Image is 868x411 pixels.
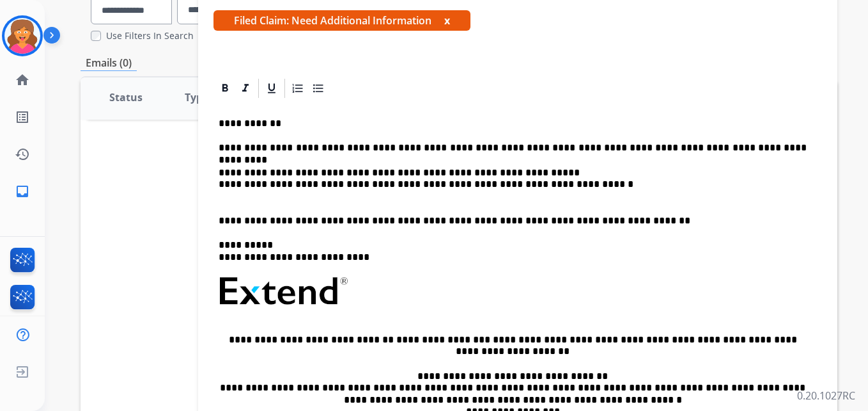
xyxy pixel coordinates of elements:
[236,79,255,98] div: Italic
[797,388,855,403] p: 0.20.1027RC
[4,18,40,54] img: avatar
[262,79,281,98] div: Underline
[309,79,328,98] div: Bullet List
[213,10,470,31] span: Filed Claim: Need Additional Information
[15,109,30,125] mat-icon: list_alt
[109,90,143,105] span: Status
[106,29,194,42] label: Use Filters In Search
[15,184,30,199] mat-icon: inbox
[185,90,208,105] span: Type
[15,147,30,162] mat-icon: history
[215,79,235,98] div: Bold
[81,55,137,71] p: Emails (0)
[444,13,450,28] button: x
[15,72,30,88] mat-icon: home
[288,79,307,98] div: Ordered List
